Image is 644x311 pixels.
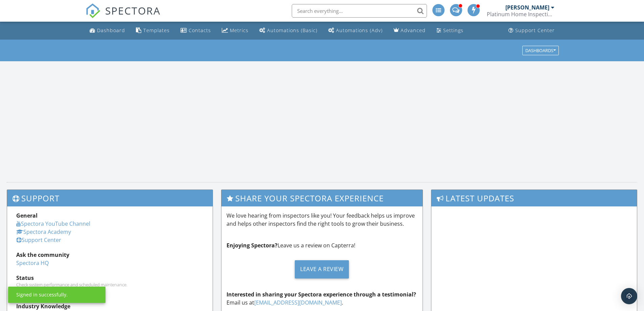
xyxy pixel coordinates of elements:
strong: General [16,212,38,219]
a: Support Center [16,236,61,244]
div: Platinum Home Inspections [487,11,554,18]
div: Open Intercom Messenger [621,288,637,304]
div: Industry Knowledge [16,302,204,310]
div: Ask the community [16,251,204,259]
a: Spectora HQ [16,259,49,267]
div: Check system performance and scheduled maintenance. [16,282,204,287]
a: Automations (Advanced) [326,24,385,37]
strong: Enjoying Spectora? [226,242,278,249]
a: Spectora Academy [16,228,71,236]
div: Advanced [401,27,426,34]
a: Contacts [178,24,214,37]
a: Dashboard [87,24,128,37]
p: Leave us a review on Capterra! [226,241,418,249]
a: Support Center [506,24,557,37]
a: Automations (Basic) [257,24,320,37]
div: Status [16,274,204,282]
span: SPECTORA [105,3,161,18]
a: Spectora YouTube Channel [16,220,90,227]
input: Search everything... [292,4,427,18]
a: Settings [434,24,466,37]
div: Dashboards [525,48,556,53]
div: Leave a Review [295,260,349,279]
strong: Interested in sharing your Spectora experience through a testimonial? [226,291,416,298]
a: Templates [133,24,172,37]
div: Settings [443,27,463,34]
div: Automations (Adv) [336,27,383,34]
div: Metrics [230,27,248,34]
a: [EMAIL_ADDRESS][DOMAIN_NAME] [254,299,342,306]
div: Templates [143,27,170,34]
div: Signed in successfully. [16,291,68,298]
p: Email us at . [226,290,418,307]
div: Dashboard [97,27,125,34]
div: Support Center [515,27,555,34]
h3: Latest Updates [431,190,637,206]
button: Dashboards [522,46,559,55]
h3: Support [7,190,213,206]
a: Metrics [219,24,251,37]
p: We love hearing from inspectors like you! Your feedback helps us improve and helps other inspecto... [226,212,418,228]
a: SPECTORA [86,9,161,23]
img: The Best Home Inspection Software - Spectora [86,3,100,18]
a: Advanced [391,24,428,37]
a: Leave a Review [226,255,418,284]
div: [PERSON_NAME] [505,4,549,11]
div: Automations (Basic) [267,27,317,34]
div: Contacts [189,27,211,34]
h3: Share Your Spectora Experience [221,190,423,206]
